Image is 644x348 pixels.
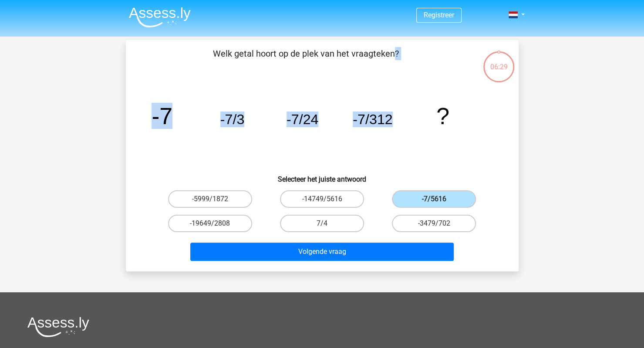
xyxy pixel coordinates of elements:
label: -14749/5616 [280,190,364,208]
label: -7/5616 [392,190,476,208]
h6: Selecteer het juiste antwoord [140,168,505,183]
label: -19649/2808 [168,215,252,232]
tspan: ? [436,103,449,129]
a: Registreer [424,11,454,19]
p: Welk getal hoort op de plek van het vraagteken? [140,47,472,73]
label: 7/4 [280,215,364,232]
div: 06:29 [482,51,515,72]
label: -3479/702 [392,215,476,232]
label: -5999/1872 [168,190,252,208]
button: Volgende vraag [190,243,454,261]
img: Assessly [129,7,191,27]
tspan: -7/312 [353,111,392,127]
tspan: -7/3 [220,111,244,127]
tspan: -7 [152,103,172,129]
tspan: -7/24 [286,111,318,127]
img: Assessly logo [27,317,89,337]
